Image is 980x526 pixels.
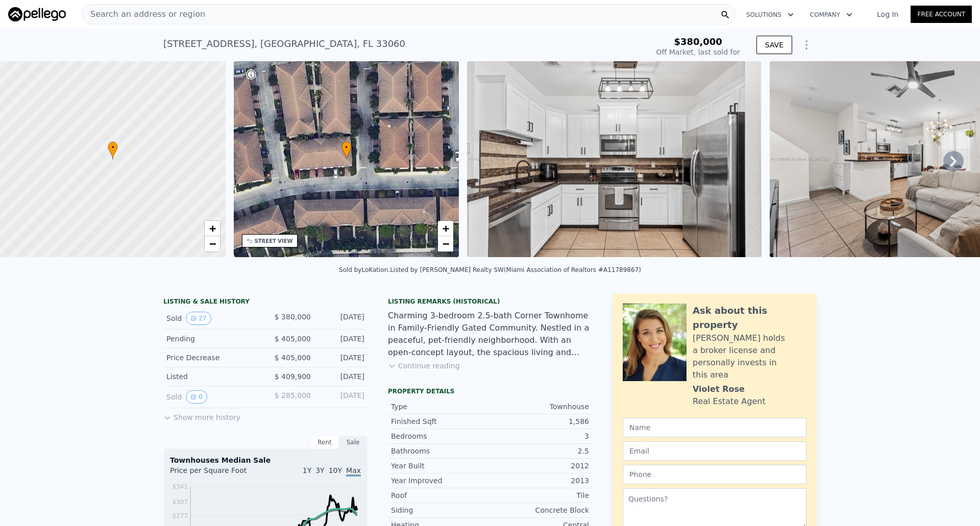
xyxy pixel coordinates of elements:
div: Listed by [PERSON_NAME] Realty SW (Miami Association of Realtors #A11789867) [390,266,641,273]
span: $ 380,000 [275,313,311,321]
a: Free Account [911,6,972,23]
div: Charming 3-bedroom 2.5-bath Corner Townhome in Family-Friendly Gated Community. Nestled in a peac... [388,310,592,359]
span: • [108,143,118,152]
a: Zoom in [438,221,453,236]
span: − [443,237,449,250]
span: 10Y [329,466,342,474]
button: Company [802,6,861,24]
div: [PERSON_NAME] holds a broker license and personally invests in this area [693,332,806,381]
div: Bathrooms [391,446,490,456]
div: Year Improved [391,475,490,486]
div: Sale [339,436,367,449]
div: • [341,141,352,159]
div: 2.5 [490,446,589,456]
input: Name [623,418,806,437]
div: [STREET_ADDRESS] , [GEOGRAPHIC_DATA] , FL 33060 [163,37,405,51]
span: $ 405,000 [275,335,311,343]
a: Log In [865,9,911,19]
input: Phone [623,465,806,484]
div: [DATE] [319,334,364,344]
div: 2012 [490,461,589,471]
div: Finished Sqft [391,416,490,427]
div: [DATE] [319,371,364,382]
span: − [209,237,215,250]
div: Type [391,402,490,412]
span: + [209,222,215,235]
span: Search an address or region [82,8,205,20]
div: Real Estate Agent [693,395,766,408]
img: Sale: 156798510 Parcel: 43561098 [467,61,761,257]
div: Sold by LoKation . [339,266,390,273]
span: + [443,222,449,235]
button: Show Options [796,35,817,55]
div: Townhouse [490,402,589,412]
div: LISTING & SALE HISTORY [163,297,367,308]
button: Solutions [738,6,802,24]
button: SAVE [756,36,792,54]
div: Sold [166,390,257,404]
div: Price per Square Foot [170,465,265,482]
button: View historical data [186,312,211,325]
span: $380,000 [674,36,722,47]
span: Max [346,466,361,477]
div: Tile [490,490,589,500]
span: $ 409,900 [275,372,311,381]
div: [DATE] [319,353,364,363]
div: • [108,141,118,159]
span: 1Y [303,466,311,474]
button: Continue reading [388,361,460,371]
div: Sold [166,312,257,325]
div: Ask about this property [693,304,806,332]
div: Rent [310,436,339,449]
img: Pellego [8,7,66,21]
span: 3Y [315,466,324,474]
span: $ 285,000 [275,391,311,399]
button: Show more history [163,408,240,422]
div: 3 [490,431,589,441]
span: $ 405,000 [275,354,311,362]
div: STREET VIEW [255,237,293,245]
div: [DATE] [319,390,364,404]
a: Zoom out [205,236,220,252]
tspan: $307 [172,498,188,506]
div: Roof [391,490,490,500]
button: View historical data [186,390,207,404]
div: [DATE] [319,312,364,325]
div: Concrete Block [490,505,589,515]
div: 1,586 [490,416,589,427]
div: Listing Remarks (Historical) [388,297,592,306]
span: • [341,143,352,152]
div: Listed [166,371,257,382]
div: 2013 [490,475,589,486]
div: Property details [388,387,592,395]
div: Price Decrease [166,353,257,363]
div: Year Built [391,461,490,471]
div: Townhouses Median Sale [170,455,361,465]
div: Violet Rose [693,383,745,395]
input: Email [623,441,806,461]
a: Zoom out [438,236,453,252]
div: Pending [166,334,257,344]
tspan: $341 [172,483,188,490]
div: Bedrooms [391,431,490,441]
tspan: $277 [172,512,188,519]
div: Off Market, last sold for [656,47,740,57]
a: Zoom in [205,221,220,236]
div: Siding [391,505,490,515]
